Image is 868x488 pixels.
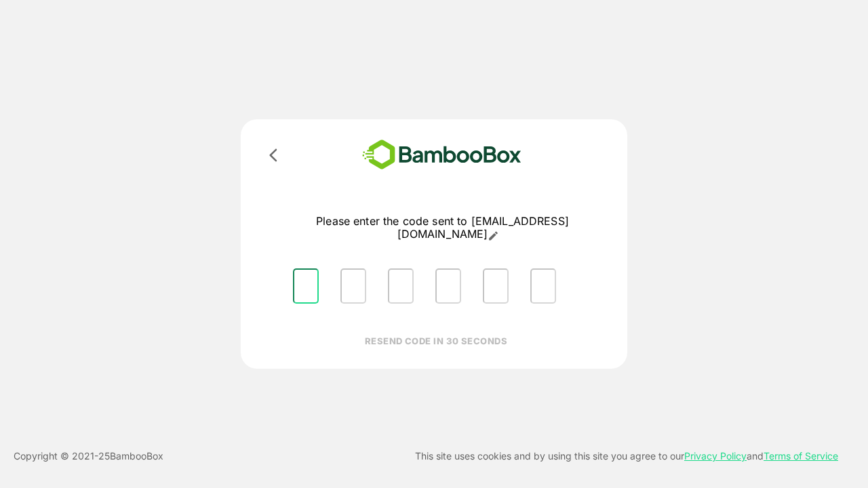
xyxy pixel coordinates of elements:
input: Please enter OTP character 5 [483,268,509,304]
p: Please enter the code sent to [EMAIL_ADDRESS][DOMAIN_NAME] [282,215,603,241]
img: bamboobox [342,136,541,174]
p: This site uses cookies and by using this site you agree to our and [415,448,838,464]
input: Please enter OTP character 4 [435,268,461,304]
input: Please enter OTP character 1 [293,268,319,304]
input: Please enter OTP character 2 [340,268,366,304]
p: Copyright © 2021- 25 BambooBox [14,448,163,464]
a: Privacy Policy [684,450,747,462]
input: Please enter OTP character 3 [388,268,414,304]
a: Terms of Service [764,450,838,462]
input: Please enter OTP character 6 [530,268,556,304]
